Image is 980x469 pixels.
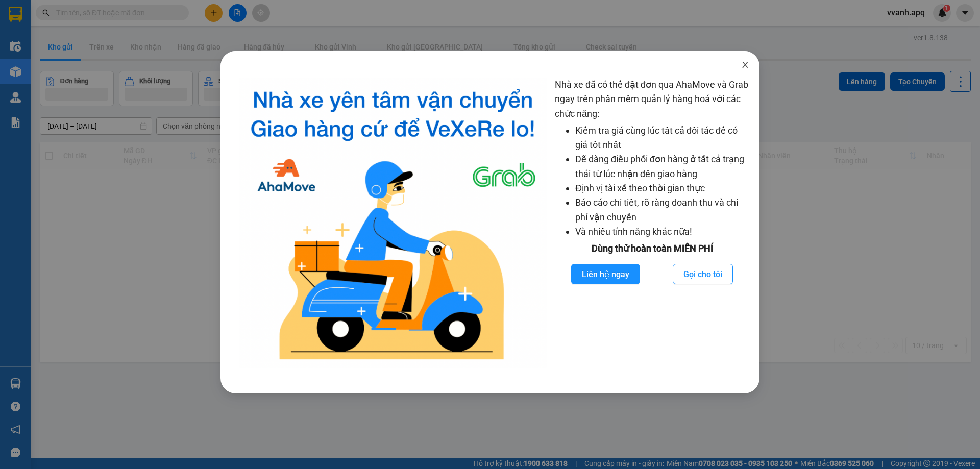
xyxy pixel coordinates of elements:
[575,124,749,153] li: Kiểm tra giá cùng lúc tất cả đối tác để có giá tốt nhất
[731,51,759,80] button: Close
[239,78,547,368] img: logo
[683,268,722,281] span: Gọi cho tôi
[673,264,733,284] button: Gọi cho tôi
[575,181,749,195] li: Định vị tài xế theo thời gian thực
[555,78,749,368] div: Nhà xe đã có thể đặt đơn qua AhaMove và Grab ngay trên phần mềm quản lý hàng hoá với các chức năng:
[575,152,749,181] li: Dễ dàng điều phối đơn hàng ở tất cả trạng thái từ lúc nhận đến giao hàng
[571,264,640,284] button: Liên hệ ngay
[555,241,749,256] div: Dùng thử hoàn toàn MIỄN PHÍ
[741,61,749,69] span: close
[582,268,629,281] span: Liên hệ ngay
[575,225,749,239] li: Và nhiều tính năng khác nữa!
[575,195,749,225] li: Báo cáo chi tiết, rõ ràng doanh thu và chi phí vận chuyển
